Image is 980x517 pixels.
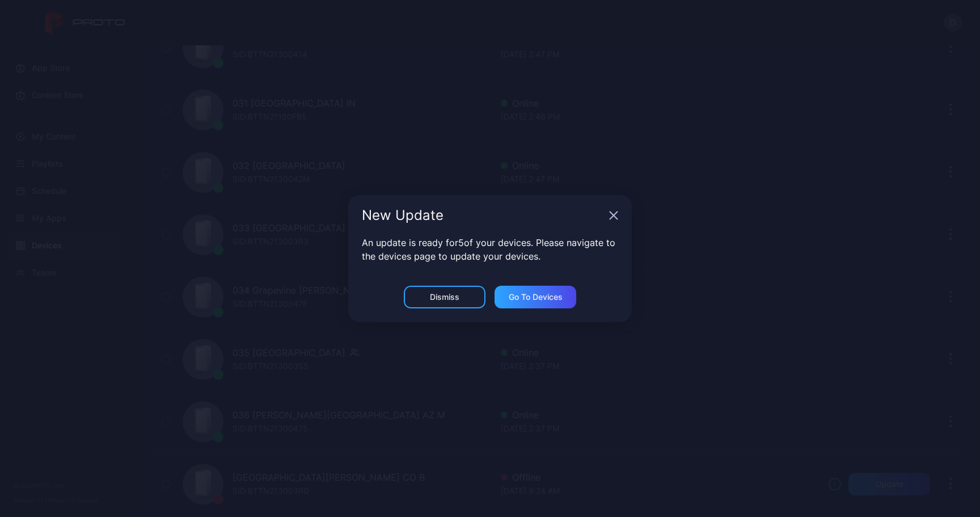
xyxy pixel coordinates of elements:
button: Dismiss [404,286,485,308]
div: New Update [362,209,605,222]
div: Go to devices [509,293,563,302]
p: An update is ready for 5 of your devices. Please navigate to the devices page to update your devi... [362,236,618,263]
button: Go to devices [495,286,576,308]
div: Dismiss [430,293,459,302]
